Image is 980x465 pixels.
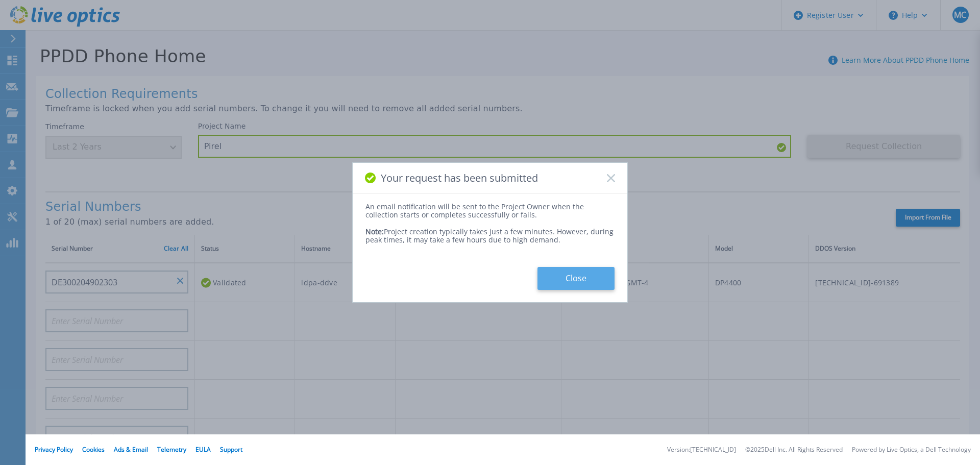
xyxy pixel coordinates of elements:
span: Your request has been submitted [381,172,538,184]
li: Powered by Live Optics, a Dell Technology [852,447,971,453]
li: Version: [TECHNICAL_ID] [667,447,736,453]
a: Support [220,445,242,454]
span: Note: [365,227,384,236]
a: Privacy Policy [35,445,73,454]
a: Cookies [82,445,105,454]
div: An email notification will be sent to the Project Owner when the collection starts or completes s... [365,203,615,219]
a: Telemetry [157,445,186,454]
a: Ads & Email [114,445,148,454]
button: Close [537,267,615,290]
li: © 2025 Dell Inc. All Rights Reserved [745,447,843,453]
a: EULA [195,445,211,454]
div: Project creation typically takes just a few minutes. However, during peak times, it may take a fe... [365,219,615,244]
